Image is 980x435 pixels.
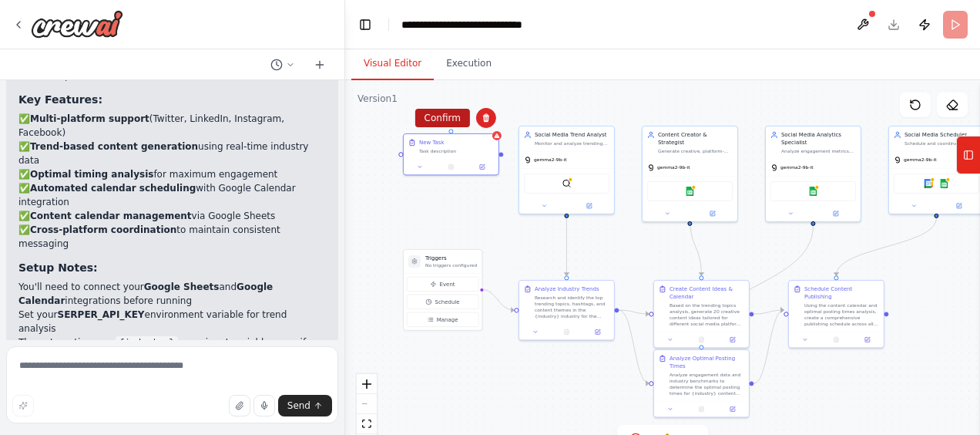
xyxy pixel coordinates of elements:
strong: Automated calendar scheduling [30,183,196,194]
button: Execution [434,48,504,80]
li: The automation uses as an input variable - specify your industry when running [18,336,326,363]
div: New TaskTask description [403,133,499,176]
span: Manage [437,315,458,323]
button: Open in side panel [567,201,611,211]
button: Open in side panel [720,404,746,413]
div: Create Content Ideas & Calendar [670,285,744,301]
li: Set your environment variable for trend analysis [18,308,326,336]
button: Schedule [407,295,478,309]
button: Open in side panel [720,335,746,344]
span: Send [287,400,310,412]
img: Google calendar [924,179,933,188]
div: Analyze Optimal Posting TimesAnalyze engagement data and industry benchmarks to determine the opt... [653,349,750,417]
div: Analyze Industry TrendsResearch and identify the top trending topics, hashtags, and content theme... [519,280,615,341]
button: Send [278,395,332,416]
button: Click to speak your automation idea [253,395,275,416]
img: Google sheets [685,187,694,196]
img: SerperDevTool [562,179,571,188]
strong: SERPER_API_KEY [58,309,145,320]
g: Edge from 6015adc7-4c46-47e6-8d6f-77cdde477433 to f9ba0974-17b5-4d67-bcb0-5b1ecc0c3e86 [562,217,570,275]
button: zoom in [357,374,377,394]
strong: Trend-based content generation [30,141,198,152]
div: Social Media Trend AnalystMonitor and analyze trending topics in the {industry} industry, identif... [519,126,615,214]
span: Event [440,280,455,288]
p: ✅ (Twitter, LinkedIn, Instagram, Facebook) ✅ using real-time industry data ✅ for maximum engageme... [18,112,326,251]
img: Google sheets [939,179,948,188]
code: {industry} [116,336,177,350]
button: Visual Editor [351,48,434,80]
button: No output available [550,327,582,336]
button: Confirm [415,109,470,127]
button: Manage [407,312,478,327]
div: Using the content calendar and optimal posting times analysis, create a comprehensive publishing ... [804,302,879,327]
button: No output available [685,404,717,413]
button: Open in side panel [585,327,611,336]
div: Analyze Industry Trends [535,285,599,293]
button: No output available [820,335,852,344]
li: You'll need to connect your and integrations before running [18,280,326,308]
div: Generate creative, platform-optimized content ideas for {industry} based on trending topics, crea... [658,148,733,154]
button: Delete node [476,108,496,128]
div: Research and identify the top trending topics, hashtags, and content themes in the {industry} ind... [535,295,609,319]
strong: Multi-platform support [30,113,149,124]
div: Schedule and coordinate content publishing across multiple social media platforms, manage posting... [904,140,979,147]
div: Analyze engagement data and industry benchmarks to determine the optimal posting times for {indus... [670,372,744,396]
div: Task description [419,148,494,154]
div: Social Media Analytics Specialist [781,131,856,147]
button: Open in side panel [854,335,881,344]
g: Edge from f9ba0974-17b5-4d67-bcb0-5b1ecc0c3e86 to 1dae6d50-a56d-4e99-8ce0-414e59ef4368 [619,306,649,387]
button: Switch to previous chat [264,56,301,74]
div: Schedule Content PublishingUsing the content calendar and optimal posting times analysis, create ... [788,280,884,349]
button: Open in side panel [469,162,495,171]
g: Edge from 1dae6d50-a56d-4e99-8ce0-414e59ef4368 to 54ebc147-50c9-440c-8734-9e6ad0b855b3 [753,306,784,387]
div: Social Media Scheduler [904,131,979,139]
img: Google sheets [808,187,817,196]
div: Social Media Analytics SpecialistAnalyze engagement metrics across social media platforms, identi... [765,126,861,222]
strong: Content calendar management [30,211,192,221]
strong: Optimal timing analysis [30,169,153,180]
div: TriggersNo triggers configuredEventScheduleManage [403,249,482,331]
g: Edge from a30136b0-0481-42f0-bc00-33eaad4ae71a to fd8eefb6-c87e-4a07-93b1-dcad7bb1d7e3 [686,218,705,276]
button: Open in side panel [690,209,734,218]
div: New Task [419,139,445,147]
div: Content Creator & StrategistGenerate creative, platform-optimized content ideas for {industry} ba... [642,126,738,222]
span: gemma2-9b-it [657,164,690,170]
nav: breadcrumb [401,17,570,32]
div: Analyze Optimal Posting Times [670,355,744,370]
g: Edge from triggers to f9ba0974-17b5-4d67-bcb0-5b1ecc0c3e86 [481,285,514,314]
div: Analyze engagement metrics across social media platforms, identify optimal posting times for {ind... [781,148,856,154]
g: Edge from 19e89982-1ee6-4556-82e1-2fb557cebbfd to 54ebc147-50c9-440c-8734-9e6ad0b855b3 [832,218,940,276]
div: Version 1 [357,93,398,105]
g: Edge from f9ba0974-17b5-4d67-bcb0-5b1ecc0c3e86 to fd8eefb6-c87e-4a07-93b1-dcad7bb1d7e3 [619,306,649,318]
button: fit view [357,414,377,434]
strong: Setup Notes: [18,261,98,274]
div: Create Content Ideas & CalendarBased on the trending topics analysis, generate 20 creative conten... [653,280,750,349]
g: Edge from 06eb5433-a882-4dc7-8452-c918c3d40938 to 1dae6d50-a56d-4e99-8ce0-414e59ef4368 [697,226,817,346]
span: Schedule [435,298,459,305]
button: No output available [685,335,717,344]
div: Social Media Trend Analyst [535,131,609,139]
img: Logo [31,10,123,38]
button: Improve this prompt [12,395,34,416]
button: Hide left sidebar [354,14,376,35]
g: Edge from fd8eefb6-c87e-4a07-93b1-dcad7bb1d7e3 to 54ebc147-50c9-440c-8734-9e6ad0b855b3 [753,306,784,318]
button: Event [407,277,478,292]
strong: Key Features: [18,93,102,106]
span: gemma2-9b-it [780,164,814,170]
button: No output available [435,162,467,171]
strong: Google Sheets [144,282,220,292]
button: Upload files [229,395,250,416]
strong: Cross-platform coordination [30,224,176,235]
div: Based on the trending topics analysis, generate 20 creative content ideas tailored for different ... [670,302,744,327]
div: Content Creator & Strategist [658,131,733,147]
span: gemma2-9b-it [904,157,937,163]
h3: Triggers [425,255,477,262]
button: Open in side panel [814,209,857,218]
p: No triggers configured [425,262,477,268]
span: gemma2-9b-it [534,157,567,163]
div: Schedule Content Publishing [804,285,879,301]
div: Monitor and analyze trending topics in the {industry} industry, identifying viral content pattern... [535,140,609,147]
button: Start a new chat [307,56,332,74]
